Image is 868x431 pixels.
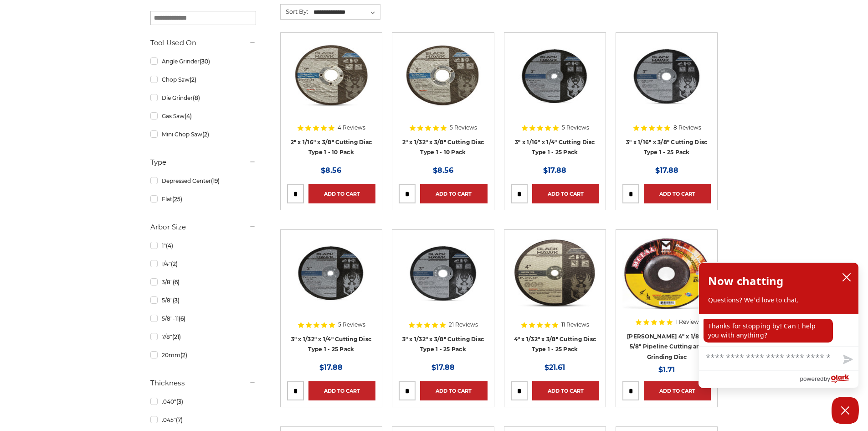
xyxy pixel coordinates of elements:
[832,397,859,424] button: Close Chatbox
[627,333,706,360] a: [PERSON_NAME] 4" x 1/8" x 5/8" Pipeline Cutting and Grinding Disc
[200,58,210,65] span: (30)
[172,196,182,203] span: (25)
[202,131,209,138] span: (2)
[543,166,566,175] span: $17.88
[622,39,711,156] a: 3" x 1/16" x 3/8" Cutting Disc
[173,297,180,304] span: (3)
[644,381,711,400] a: Add to Cart
[420,381,487,400] a: Add to Cart
[180,352,187,358] span: (2)
[622,39,711,112] img: 3" x 1/16" x 3/8" Cutting Disc
[287,236,375,353] a: 3" x 1/32" x 1/4" Cutting Disc
[511,39,599,156] a: 3” x .0625” x 1/4” Die Grinder Cut-Off Wheels by Black Hawk Abrasives
[622,236,711,309] img: Mercer 4" x 1/8" x 5/8 Cutting and Light Grinding Wheel
[321,166,341,175] span: $8.56
[150,394,256,410] a: .040"
[150,256,256,272] a: 1/4"
[171,260,178,267] span: (2)
[308,184,375,203] a: Add to Cart
[150,126,256,142] a: Mini Chop Saw
[150,108,256,124] a: Gas Saw
[312,5,380,19] select: Sort By:
[287,236,375,309] img: 3" x 1/32" x 1/4" Cutting Disc
[287,39,375,156] a: 2" x 1/16" x 3/8" Cut Off Wheel
[150,53,256,69] a: Angle Grinder
[150,274,256,290] a: 3/8"
[839,270,854,284] button: close chatbox
[532,381,599,400] a: Add to Cart
[150,347,256,363] a: 20mm
[150,329,256,345] a: 7/8"
[399,39,487,156] a: 2" x 1/32" x 3/8" Cut Off Wheel
[800,373,823,384] span: powered
[150,173,256,189] a: Depressed Center
[211,177,220,184] span: (19)
[150,222,256,233] h5: Arbor Size
[622,236,711,353] a: Mercer 4" x 1/8" x 5/8 Cutting and Light Grinding Wheel
[644,184,711,203] a: Add to Cart
[287,39,375,112] img: 2" x 1/16" x 3/8" Cut Off Wheel
[150,412,256,428] a: .045"
[420,184,487,203] a: Add to Cart
[655,166,678,175] span: $17.88
[800,371,858,388] a: Powered by Olark
[399,39,487,112] img: 2" x 1/32" x 3/8" Cut Off Wheel
[699,262,859,388] div: olark chatbox
[150,37,256,48] h5: Tool Used On
[511,39,599,112] img: 3” x .0625” x 1/4” Die Grinder Cut-Off Wheels by Black Hawk Abrasives
[185,113,192,119] span: (4)
[704,319,833,343] p: Thanks for stopping by! Can I help you with anything?
[708,272,783,290] h2: Now chatting
[173,279,180,286] span: (6)
[399,236,487,309] img: 3" x 1/32" x 3/8" Cut Off Wheel
[281,5,308,18] label: Sort By:
[399,236,487,353] a: 3" x 1/32" x 3/8" Cut Off Wheel
[150,311,256,327] a: 5/8"-11
[308,381,375,400] a: Add to Cart
[150,191,256,207] a: Flat
[150,157,256,168] h5: Type
[172,333,181,340] span: (21)
[179,315,185,322] span: (6)
[511,236,599,353] a: 4" x 1/32" x 3/8" Cutting Disc
[708,296,849,305] p: Questions? We'd love to chat.
[190,76,196,83] span: (2)
[658,365,675,374] span: $1.71
[150,378,256,389] h5: Thickness
[319,363,343,372] span: $17.88
[511,236,599,309] img: 4" x 1/32" x 3/8" Cutting Disc
[150,238,256,254] a: 1"
[150,72,256,88] a: Chop Saw
[544,363,565,372] span: $21.61
[150,292,256,308] a: 5/8"
[166,242,173,249] span: (4)
[176,398,183,405] span: (3)
[824,373,830,384] span: by
[150,90,256,106] a: Die Grinder
[699,314,858,346] div: chat
[176,416,183,423] span: (7)
[193,94,200,101] span: (8)
[532,184,599,203] a: Add to Cart
[431,363,455,372] span: $17.88
[433,166,453,175] span: $8.56
[836,349,858,370] button: Send message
